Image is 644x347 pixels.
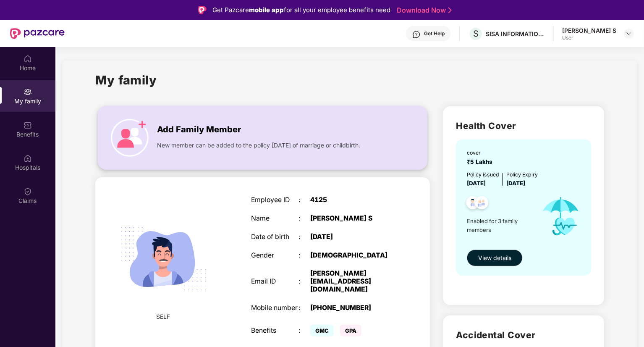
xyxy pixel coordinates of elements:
img: svg+xml;base64,PHN2ZyBpZD0iSG9zcGl0YWxzIiB4bWxucz0iaHR0cDovL3d3dy53My5vcmcvMjAwMC9zdmciIHdpZHRoPS... [24,154,32,163]
img: svg+xml;base64,PHN2ZyB4bWxucz0iaHR0cDovL3d3dy53My5vcmcvMjAwMC9zdmciIHdpZHRoPSIyMjQiIGhlaWdodD0iMT... [110,205,217,312]
div: User [562,34,616,41]
span: [DATE] [506,180,525,187]
h2: Health Cover [456,119,592,133]
img: icon [534,188,587,245]
div: [DEMOGRAPHIC_DATA] [310,252,393,260]
div: Mobile number [251,304,298,312]
div: 4125 [310,196,393,204]
span: SELF [157,312,170,321]
div: Date of birth [251,233,298,241]
img: icon [111,119,149,157]
div: Email ID [251,278,298,286]
div: : [298,278,310,286]
div: Employee ID [251,196,298,204]
img: New Pazcare Logo [10,28,65,39]
div: : [298,215,310,223]
span: Add Family Member [157,123,241,136]
div: SISA INFORMATION SECURITY PVT LTD [486,30,545,38]
div: : [298,233,310,241]
img: Logo [198,6,207,14]
h1: My family [95,71,157,89]
div: [PERSON_NAME] S [562,26,616,34]
div: cover [467,149,496,157]
button: View details [467,250,523,266]
div: Policy Expiry [506,171,538,179]
div: : [298,327,310,335]
div: Get Help [424,30,445,37]
img: svg+xml;base64,PHN2ZyB4bWxucz0iaHR0cDovL3d3dy53My5vcmcvMjAwMC9zdmciIHdpZHRoPSI0OC45NDMiIGhlaWdodD... [463,194,483,214]
span: [DATE] [467,180,486,187]
img: svg+xml;base64,PHN2ZyBpZD0iSG9tZSIgeG1sbnM9Imh0dHA6Ly93d3cudzMub3JnLzIwMDAvc3ZnIiB3aWR0aD0iMjAiIG... [24,55,32,63]
div: [DATE] [310,233,393,241]
div: [PERSON_NAME][EMAIL_ADDRESS][DOMAIN_NAME] [310,270,393,293]
img: svg+xml;base64,PHN2ZyBpZD0iQ2xhaW0iIHhtbG5zPSJodHRwOi8vd3d3LnczLm9yZy8yMDAwL3N2ZyIgd2lkdGg9IjIwIi... [24,187,32,196]
span: View details [478,253,511,263]
div: Gender [251,252,298,260]
div: : [298,304,310,312]
div: : [298,196,310,204]
img: svg+xml;base64,PHN2ZyB4bWxucz0iaHR0cDovL3d3dy53My5vcmcvMjAwMC9zdmciIHdpZHRoPSI0OC45NDMiIGhlaWdodD... [471,194,492,214]
div: Benefits [251,327,298,335]
span: GMC [310,325,334,336]
strong: mobile app [249,6,284,14]
div: Name [251,215,298,223]
img: svg+xml;base64,PHN2ZyBpZD0iSGVscC0zMngzMiIgeG1sbnM9Imh0dHA6Ly93d3cudzMub3JnLzIwMDAvc3ZnIiB3aWR0aD... [412,30,421,39]
span: Enabled for 3 family members [467,217,534,234]
span: New member can be added to the policy [DATE] of marriage or childbirth. [157,141,360,150]
a: Download Now [397,6,449,15]
img: Stroke [448,6,452,15]
div: : [298,252,310,260]
div: Get Pazcare for all your employee benefits need [212,5,390,15]
img: svg+xml;base64,PHN2ZyBpZD0iQmVuZWZpdHMiIHhtbG5zPSJodHRwOi8vd3d3LnczLm9yZy8yMDAwL3N2ZyIgd2lkdGg9Ij... [24,121,32,129]
span: S [473,29,479,39]
h2: Accidental Cover [456,328,592,342]
div: [PERSON_NAME] S [310,215,393,223]
div: Policy issued [467,171,499,179]
span: GPA [340,325,361,336]
img: svg+xml;base64,PHN2ZyBpZD0iRHJvcGRvd24tMzJ4MzIiIHhtbG5zPSJodHRwOi8vd3d3LnczLm9yZy8yMDAwL3N2ZyIgd2... [626,30,632,37]
span: ₹5 Lakhs [467,158,496,165]
img: svg+xml;base64,PHN2ZyB3aWR0aD0iMjAiIGhlaWdodD0iMjAiIHZpZXdCb3g9IjAgMCAyMCAyMCIgZmlsbD0ibm9uZSIgeG... [24,88,32,96]
div: [PHONE_NUMBER] [310,304,393,312]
